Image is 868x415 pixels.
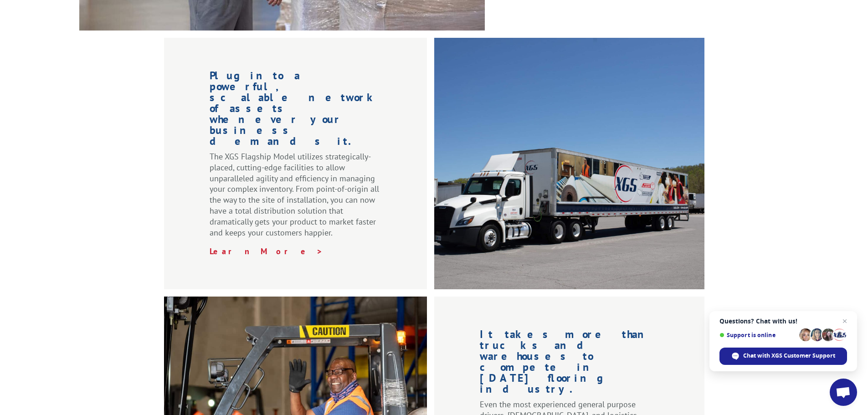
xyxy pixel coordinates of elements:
[839,316,850,327] span: Close chat
[210,70,381,151] h1: Plug into a powerful, scalable network of assets whenever your business demands it.
[719,348,847,365] div: Chat with XGS Customer Support
[210,246,323,256] a: Learn More >
[210,151,381,246] p: The XGS Flagship Model utilizes strategically-placed, cutting-edge facilities to allow unparallel...
[480,329,659,399] h1: It takes more than trucks and warehouses to compete in [DATE] flooring industry.
[719,332,796,338] span: Support is online
[830,379,857,406] div: Open chat
[719,318,847,325] span: Questions? Chat with us!
[743,352,835,360] span: Chat with XGS Customer Support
